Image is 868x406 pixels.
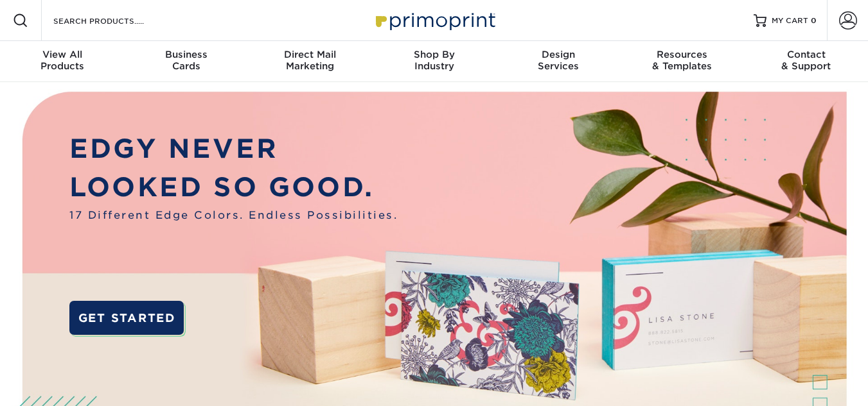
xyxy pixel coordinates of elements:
[496,41,620,82] a: DesignServices
[620,41,744,82] a: Resources& Templates
[69,207,398,223] span: 17 Different Edge Colors. Endless Possibilities.
[620,49,744,60] span: Resources
[69,168,398,207] p: LOOKED SO GOOD.
[124,49,248,60] span: Business
[124,49,248,72] div: Cards
[496,49,620,60] span: Design
[370,6,499,34] img: Primoprint
[69,130,398,169] p: EDGY NEVER
[496,49,620,72] div: Services
[248,41,372,82] a: Direct MailMarketing
[620,49,744,72] div: & Templates
[248,49,372,60] span: Direct Mail
[811,16,817,25] span: 0
[744,41,868,82] a: Contact& Support
[124,41,248,82] a: BusinessCards
[744,49,868,72] div: & Support
[772,15,808,26] span: MY CART
[372,49,496,72] div: Industry
[372,49,496,60] span: Shop By
[744,49,868,60] span: Contact
[372,41,496,82] a: Shop ByIndustry
[248,49,372,72] div: Marketing
[52,13,177,28] input: SEARCH PRODUCTS.....
[69,301,184,335] a: GET STARTED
